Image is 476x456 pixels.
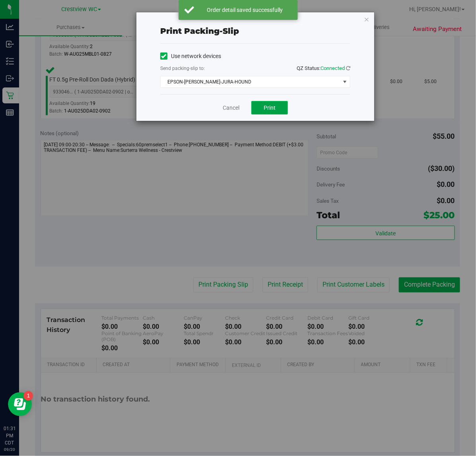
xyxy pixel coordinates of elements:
[321,65,345,71] span: Connected
[223,104,239,112] a: Cancel
[23,391,33,401] iframe: Resource center unread badge
[264,105,276,111] span: Print
[198,6,292,14] div: Order detail saved successfully
[160,65,205,72] label: Send packing-slip to:
[161,76,340,87] span: EPSON-[PERSON_NAME]-JURA-HOUND
[160,26,239,36] span: Print packing-slip
[297,65,350,71] span: QZ Status:
[8,392,32,416] iframe: Resource center
[340,76,350,87] span: select
[160,52,221,60] label: Use network devices
[251,101,288,114] button: Print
